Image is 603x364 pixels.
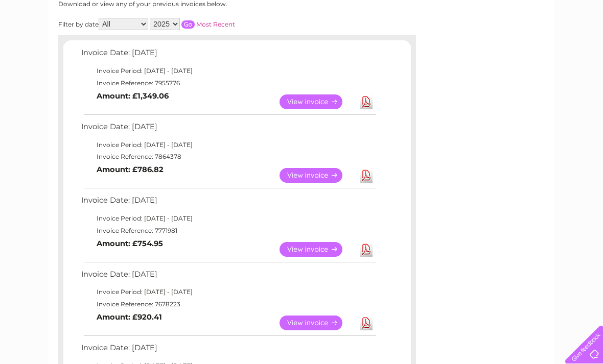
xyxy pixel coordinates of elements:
[97,239,163,248] b: Amount: £754.95
[79,298,378,310] td: Invoice Reference: 7678223
[79,151,378,163] td: Invoice Reference: 7864378
[477,43,508,51] a: Telecoms
[79,77,378,89] td: Invoice Reference: 7955776
[79,225,378,237] td: Invoice Reference: 7771981
[410,5,481,18] a: 0333 014 3131
[79,212,378,225] td: Invoice Period: [DATE] - [DATE]
[514,43,529,51] a: Blog
[79,341,378,360] td: Invoice Date: [DATE]
[79,65,378,77] td: Invoice Period: [DATE] - [DATE]
[360,242,373,257] a: Download
[280,316,355,330] a: View
[61,6,544,50] div: Clear Business is a trading name of Verastar Limited (registered in [GEOGRAPHIC_DATA] No. 3667643...
[535,43,560,51] a: Contact
[280,168,355,183] a: View
[79,193,378,212] td: Invoice Date: [DATE]
[21,27,73,58] img: logo.png
[79,120,378,139] td: Invoice Date: [DATE]
[449,43,471,51] a: Energy
[360,94,373,109] a: Download
[569,43,593,51] a: Log out
[196,20,235,28] a: Most Recent
[360,168,373,183] a: Download
[423,43,443,51] a: Water
[79,46,378,65] td: Invoice Date: [DATE]
[58,1,327,8] div: Download or view any of your previous invoices below.
[79,139,378,151] td: Invoice Period: [DATE] - [DATE]
[360,316,373,330] a: Download
[97,91,169,101] b: Amount: £1,349.06
[58,18,327,30] div: Filter by date
[97,165,164,174] b: Amount: £786.82
[280,94,355,109] a: View
[280,242,355,257] a: View
[79,268,378,286] td: Invoice Date: [DATE]
[79,286,378,298] td: Invoice Period: [DATE] - [DATE]
[97,312,162,322] b: Amount: £920.41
